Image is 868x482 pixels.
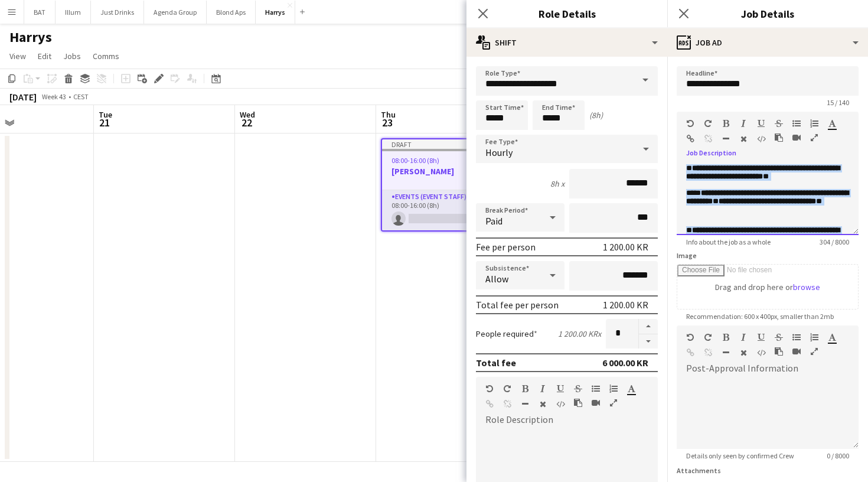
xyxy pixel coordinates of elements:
span: Thu [381,109,396,120]
button: Italic [539,384,547,393]
label: Attachments [677,466,721,475]
button: Undo [686,119,694,128]
button: Bold [722,119,730,128]
span: Paid [485,215,502,227]
button: Underline [757,333,765,342]
div: (8h) [589,110,603,120]
button: Insert video [792,347,801,356]
button: Redo [704,333,712,342]
a: View [5,48,31,64]
button: Text Color [627,384,635,393]
button: HTML Code [757,348,765,357]
button: Paste as plain text [775,133,783,142]
span: Comms [93,51,119,61]
button: HTML Code [556,399,564,409]
button: Text Color [828,119,836,128]
button: Paste as plain text [775,347,783,356]
button: Unordered List [592,384,600,393]
span: Wed [240,109,255,120]
span: 0 / 8000 [817,451,859,460]
button: Undo [686,333,694,342]
span: Hourly [485,146,513,158]
button: Text Color [828,333,836,342]
span: Week 43 [39,92,68,101]
h3: Job Details [667,6,868,21]
div: 8h x [550,178,564,189]
span: Recommendation: 600 x 400px, smaller than 2mb [677,312,843,321]
button: Horizontal Line [722,348,730,357]
span: Edit [38,51,51,61]
button: Bold [722,333,730,342]
a: Comms [88,48,124,64]
button: Undo [485,384,494,393]
h1: Harrys [9,28,52,46]
span: Details only seen by confirmed Crew [677,451,804,460]
a: Jobs [58,48,86,64]
div: [DATE] [9,91,37,103]
label: People required [476,328,537,339]
button: Fullscreen [810,133,818,142]
span: Allow [485,273,508,285]
button: Unordered List [792,119,801,128]
button: Italic [739,119,748,128]
div: Job Ad [667,28,868,57]
button: BAT [24,1,56,24]
button: Decrease [639,334,658,349]
button: Paste as plain text [574,398,582,408]
button: Redo [704,119,712,128]
button: Increase [639,319,658,334]
button: Insert video [792,133,801,142]
span: Jobs [63,51,81,61]
button: Just Drinks [91,1,144,24]
button: Underline [757,119,765,128]
div: 1 200.00 KR x [558,328,601,339]
button: Unordered List [792,333,801,342]
button: Illum [56,1,91,24]
div: 1 200.00 KR [603,241,648,253]
button: Clear Formatting [739,348,748,357]
div: Total fee per person [476,299,559,311]
span: 15 / 140 [817,98,859,107]
button: Harrys [256,1,295,24]
div: Draft [382,139,512,149]
span: Tue [99,109,112,120]
button: Fullscreen [810,347,818,356]
button: HTML Code [757,134,765,144]
button: Ordered List [609,384,618,393]
div: Total fee [476,357,516,369]
span: 304 / 8000 [810,237,859,246]
app-job-card: Draft08:00-16:00 (8h)0/1[PERSON_NAME]1 RoleEvents (Event Staff)0/108:00-16:00 (8h) [381,138,513,232]
button: Clear Formatting [539,399,547,409]
button: Ordered List [810,119,818,128]
div: 6 000.00 KR [602,357,648,369]
button: Horizontal Line [521,399,529,409]
button: Strikethrough [775,333,783,342]
button: Clear Formatting [739,134,748,144]
button: Fullscreen [609,398,618,408]
button: Insert video [592,398,600,408]
span: 21 [97,116,112,129]
button: Ordered List [810,333,818,342]
button: Underline [556,384,564,393]
a: Edit [33,48,56,64]
div: Fee per person [476,241,536,253]
button: Horizontal Line [722,134,730,144]
button: Italic [739,333,748,342]
span: View [9,51,26,61]
div: CEST [73,92,89,101]
h3: Role Details [466,6,667,21]
button: Agenda Group [144,1,207,24]
div: 1 200.00 KR [603,299,648,311]
h3: [PERSON_NAME] [382,166,512,177]
span: 23 [379,116,396,129]
button: Redo [503,384,511,393]
div: Shift [466,28,667,57]
span: Info about the job as a whole [677,237,780,246]
button: Bold [521,384,529,393]
app-card-role: Events (Event Staff)0/108:00-16:00 (8h) [382,190,512,230]
span: 08:00-16:00 (8h) [391,156,439,165]
button: Insert Link [686,134,694,144]
button: Blond Aps [207,1,256,24]
button: Strikethrough [574,384,582,393]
